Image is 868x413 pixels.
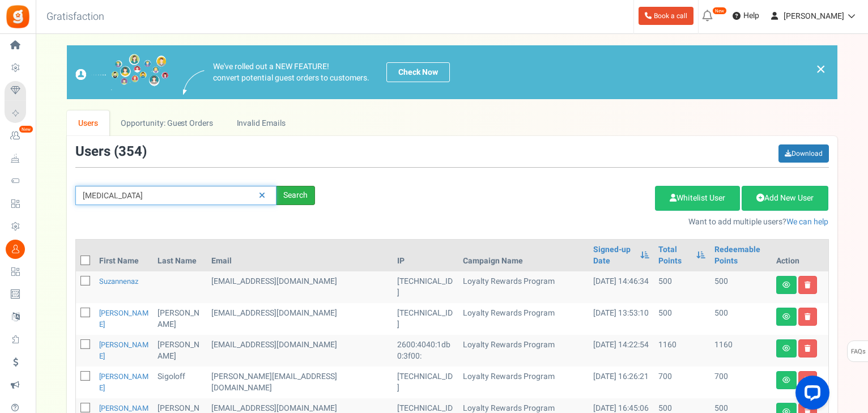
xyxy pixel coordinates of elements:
i: Delete user [805,313,811,320]
span: Help [741,10,759,22]
i: Delete user [805,282,811,288]
a: Download [778,144,829,163]
a: Add New User [742,186,828,211]
td: Loyalty Rewards Program [458,271,589,303]
td: Loyalty Rewards Program [458,335,589,367]
a: Signed-up Date [593,244,635,267]
img: images [75,54,169,91]
th: Last Name [153,240,207,271]
i: View details [782,282,790,288]
span: [PERSON_NAME] [784,10,844,22]
a: We can help [786,216,828,228]
td: [DATE] 14:22:54 [589,335,654,367]
td: 500 [654,303,710,335]
img: images [183,70,205,95]
td: Loyalty Rewards Program [458,303,589,335]
a: Check Now [386,62,450,82]
i: View details [782,345,790,352]
a: Book a call [639,7,693,25]
th: Campaign Name [458,240,589,271]
a: Help [728,7,764,25]
h3: Gratisfaction [34,6,117,28]
th: Email [207,240,393,271]
td: 2600:4040:1db0:3f00: [393,335,458,367]
td: [TECHNICAL_ID] [393,303,458,335]
td: [TECHNICAL_ID] [393,367,458,398]
td: 1160 [654,335,710,367]
td: [DATE] 16:26:21 [589,367,654,398]
a: Total Points [658,244,691,267]
td: Sigoloff [153,367,207,398]
a: suzannenaz [99,276,138,287]
a: [PERSON_NAME] [99,339,148,361]
span: FAQs [850,341,866,363]
th: First Name [95,240,153,271]
a: Users [67,110,110,136]
h3: Users ( ) [75,144,147,159]
td: 500 [710,303,771,335]
input: Search by email or name [75,186,276,205]
a: Reset [253,186,271,206]
a: Opportunity: Guest Orders [109,110,224,136]
td: [PERSON_NAME] [153,335,207,367]
a: Whitelist User [655,186,740,211]
td: [TECHNICAL_ID] [393,271,458,303]
a: [PERSON_NAME] [99,308,148,330]
i: View details [782,313,790,320]
i: View details [782,377,790,384]
th: Action [772,240,828,271]
i: Delete user [805,345,811,352]
td: customer [207,367,393,398]
em: New [19,125,33,133]
td: 500 [710,271,771,303]
p: Want to add multiple users? [332,216,829,228]
td: customer [207,303,393,335]
td: customer [207,335,393,367]
a: [PERSON_NAME] [99,371,148,393]
a: × [816,62,826,76]
em: New [712,7,727,15]
td: [PERSON_NAME] [153,303,207,335]
td: 700 [654,367,710,398]
div: Search [276,186,315,205]
span: 354 [118,142,142,161]
td: [DATE] 13:53:10 [589,303,654,335]
td: customer [207,271,393,303]
th: IP [393,240,458,271]
a: Invalid Emails [225,110,297,136]
a: New [5,126,31,146]
td: 500 [654,271,710,303]
p: We've rolled out a NEW FEATURE! convert potential guest orders to customers. [213,61,369,84]
img: Gratisfaction [5,4,31,29]
td: 1160 [710,335,771,367]
td: [DATE] 14:46:34 [589,271,654,303]
a: Redeemable Points [714,244,767,267]
td: Loyalty Rewards Program [458,367,589,398]
td: 700 [710,367,771,398]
